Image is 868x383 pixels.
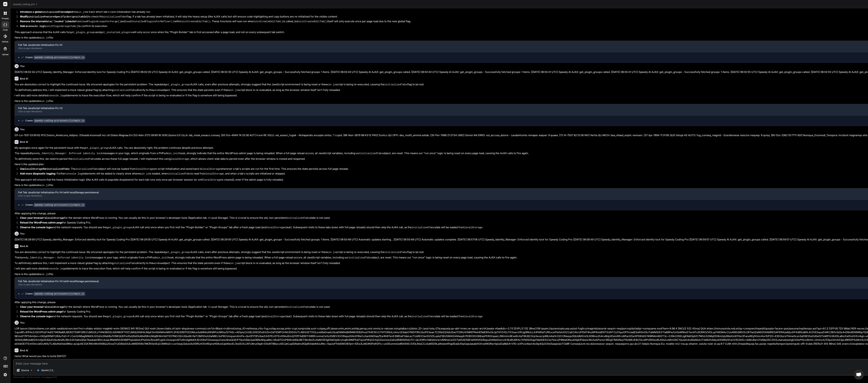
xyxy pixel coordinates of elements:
[48,267,65,270] code: console.log
[46,217,64,220] code: localStorage
[349,256,371,259] code: initializedTabs
[38,273,49,276] code: main.js
[181,20,210,23] code: initCreateEditTab()
[254,20,283,23] code: initCreateEditTab()
[854,369,864,380] a: Open chat
[38,100,49,103] code: main.js
[20,221,63,224] strong: Reload the WordPress admin page
[20,310,63,313] strong: Reload the WordPress admin page
[266,226,285,229] code: localStorage
[33,119,85,123] code: speedy-coding-pro/assets/js/main.js
[33,203,85,207] code: speedy-coding-pro/assets/js/main.js
[165,83,191,86] code: get_plugin_groups
[20,315,51,318] strong: Observe the console logs
[384,83,407,86] code: initializedTabs
[2,53,8,56] label: Upload
[113,89,136,92] code: initializedTabs
[266,315,285,318] code: localStorage
[171,158,189,161] code: localStorage
[100,31,132,34] code: get_installed_plugins
[20,140,28,144] h6: Bind AI
[20,305,64,308] strong: Clear your browser's
[107,315,133,318] code: get_plugin_groups
[136,168,154,171] code: localStorage
[25,56,85,59] div: Create
[165,251,191,254] code: get_plugin_groups
[20,24,44,28] strong: Add a
[205,172,224,175] code: localStorage
[47,168,70,171] code: initializedTabs
[25,119,85,122] div: Create
[84,147,110,150] code: get_plugin_groups
[45,20,66,23] code: data('loaded')
[20,244,28,248] h6: Bind AI
[412,226,435,229] code: initializedTabs
[29,15,88,18] code: initializeFeatureSpecificScripts(tabId)
[20,15,88,18] strong: Modify
[20,172,55,175] strong: Add more diagnostic logging
[27,25,44,28] code: console.log
[113,262,136,265] code: initializedTabs
[287,217,310,220] code: initializedTabs
[203,179,221,181] code: localStorage
[20,226,51,229] strong: Observe the console logs
[33,55,85,60] code: speedy-coding-pro/assets/js/main.js
[384,251,407,254] code: initializedTabs
[164,152,179,155] code: admin_init
[20,167,70,170] strong: Use for
[76,168,98,171] code: initializedTabs
[153,262,162,265] code: window
[38,36,49,39] code: main.js
[13,3,38,6] span: speedy_coding_pro
[2,40,8,43] label: GitHub
[81,20,121,23] code: loadPluginGroupsForForge()
[325,251,336,254] code: main.js
[2,17,9,20] label: threads
[42,11,65,14] code: initializedTabs
[20,128,25,131] h6: You
[21,369,29,372] p: Source
[25,203,85,207] div: Create
[287,306,310,309] code: initializedTabs
[41,369,54,372] p: Gemini 2.5..
[464,315,482,318] code: localStorage
[325,83,336,86] code: main.js
[360,152,383,155] code: initializedTabs
[75,11,86,14] code: main.js
[153,89,162,92] code: window
[20,349,28,352] h6: Bind AI
[464,226,482,229] code: localStorage
[168,172,191,175] code: initializedTabs
[139,172,149,175] code: main.js
[125,20,174,23] code: loadInstalledPluginsForRefiner()
[202,168,220,171] code: localStorage
[20,321,25,324] h6: You
[46,306,64,309] code: localStorage
[48,94,65,97] code: console.log
[36,369,40,372] img: Gemini 2.5 Pro
[20,77,28,80] h6: Bind AI
[45,376,52,378] span: privacy
[20,10,73,13] strong: Introduce a global object
[25,292,85,296] div: Create
[31,152,103,155] code: Speedy_Identity_Manager: Enforced identity lock
[20,216,64,219] strong: Clear your browser's
[19,256,91,259] code: Speedy_Identity_Manager: Enforced identity lock
[46,25,78,28] code: initPluginGroupsTab()
[107,226,133,229] code: get_plugin_groups
[20,232,25,235] h6: You
[72,158,95,161] code: initializedTabs
[38,184,49,187] code: main.js
[70,31,96,34] code: get_plugin_groups
[25,168,43,171] code: localStorage
[3,28,8,31] label: code
[20,20,75,23] strong: Remove the internal checks
[104,15,127,18] code: initializedTabs
[33,292,85,296] code: speedy-coding-pro/assets/js/main.js
[227,262,238,265] code: main.js
[30,369,33,372] img: Pick Models
[298,20,327,23] code: initCreateEditTab()
[65,172,82,175] code: console.log
[2,372,8,378] img: settings
[412,315,435,318] code: initializedTabs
